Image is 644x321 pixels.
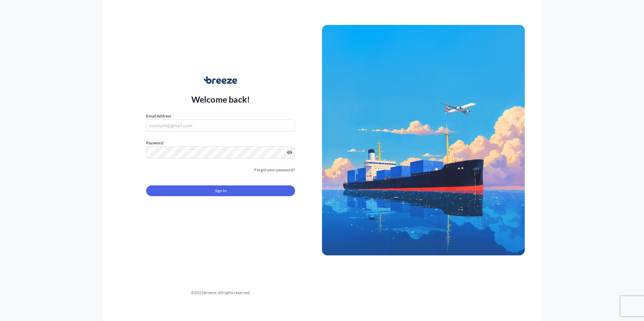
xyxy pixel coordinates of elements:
a: Forgot your password? [254,167,295,173]
button: Show password [287,150,292,155]
span: Sign In [215,187,227,194]
label: Password [146,140,295,146]
img: Ship illustration [322,25,525,255]
div: © 2025 Breeze. All rights reserved. [119,289,322,296]
p: Welcome back! [191,94,250,105]
input: example@gmail.com [146,119,295,132]
label: Email Address [146,113,171,119]
button: Sign In [146,185,295,196]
